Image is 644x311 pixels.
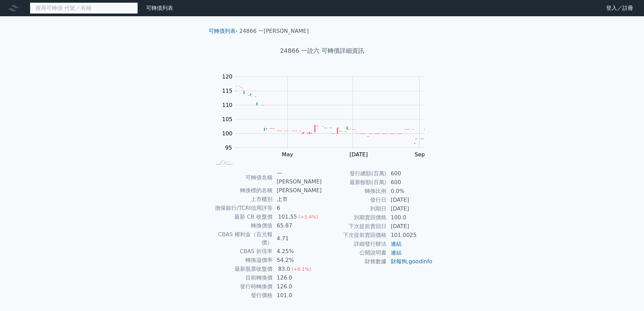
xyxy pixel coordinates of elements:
[322,196,387,204] td: 發行日
[222,73,233,80] tspan: 120
[211,195,273,204] td: 上市櫃別
[391,258,407,265] a: 財報狗
[322,257,387,266] td: 財務數據
[211,273,273,282] td: 目前轉換價
[322,222,387,231] td: 下次提前賣回日
[387,196,433,204] td: [DATE]
[277,265,292,273] div: 83.0
[387,178,433,187] td: 600
[273,230,322,247] td: 4.71
[273,273,322,282] td: 126.0
[387,257,433,266] td: ,
[273,282,322,291] td: 126.0
[322,187,387,196] td: 轉換比例
[387,187,433,196] td: 0.0%
[146,5,173,11] a: 可轉債列表
[387,222,433,231] td: [DATE]
[273,186,322,195] td: [PERSON_NAME]
[273,256,322,265] td: 54.2%
[211,204,273,213] td: 擔保銀行/TCRI信用評等
[239,27,309,35] li: 24866 一[PERSON_NAME]
[273,195,322,204] td: 上市
[211,169,273,186] td: 可轉債名稱
[211,256,273,265] td: 轉換溢價率
[222,116,233,123] tspan: 105
[211,265,273,273] td: 最新股票收盤價
[222,102,233,108] tspan: 110
[409,258,432,265] a: goodinfo
[273,169,322,186] td: 一[PERSON_NAME]
[322,169,387,178] td: 發行總額(百萬)
[203,46,441,55] h1: 24866 一詮六 可轉債詳細資訊
[222,88,233,94] tspan: 115
[350,151,368,158] tspan: [DATE]
[299,214,318,220] span: (+3.4%)
[273,204,322,213] td: 6
[387,169,433,178] td: 600
[211,247,273,256] td: CBAS 折現率
[322,204,387,213] td: 到期日
[225,145,232,151] tspan: 95
[211,230,273,247] td: CBAS 權利金（百元報價）
[222,130,233,137] tspan: 100
[277,213,299,221] div: 101.55
[273,291,322,300] td: 101.0
[391,249,402,256] a: 連結
[273,247,322,256] td: 4.25%
[273,221,322,230] td: 65.87
[211,282,273,291] td: 發行時轉換價
[30,2,138,14] input: 搜尋可轉債 代號／名稱
[211,186,273,195] td: 轉換標的名稱
[211,221,273,230] td: 轉換價值
[322,213,387,222] td: 到期賣回價格
[211,291,273,300] td: 發行價格
[415,151,425,158] tspan: Sep
[387,231,433,240] td: 101.0025
[209,27,238,35] li: ›
[291,266,311,272] span: (+6.1%)
[211,213,273,221] td: 最新 CB 收盤價
[209,28,236,34] a: 可轉債列表
[219,73,435,172] g: Chart
[387,204,433,213] td: [DATE]
[322,231,387,240] td: 下次提前賣回價格
[387,213,433,222] td: 100.0
[391,241,402,247] a: 連結
[322,248,387,257] td: 公開說明書
[322,178,387,187] td: 最新餘額(百萬)
[322,240,387,248] td: 詳細發行辦法
[282,151,293,158] tspan: May
[601,3,639,14] a: 登入／註冊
